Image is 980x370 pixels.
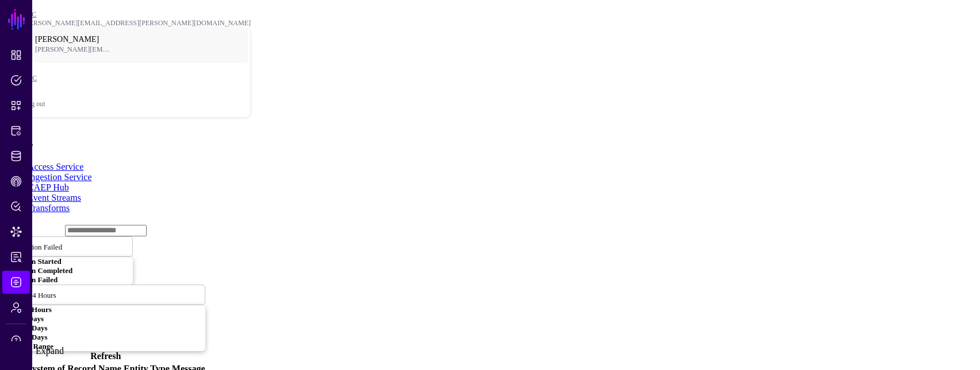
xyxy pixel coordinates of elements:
[6,257,62,266] span: Ingestion Started
[6,342,53,350] span: Custom Range
[28,193,81,202] a: Event Streams
[90,351,121,361] a: Refresh
[10,49,22,61] span: Dashboard
[2,271,30,294] a: Logs
[2,94,30,117] a: Snippets
[28,172,92,182] a: Ingestion Service
[2,44,30,67] a: Dashboard
[2,170,30,193] a: CAEP Hub
[24,60,250,96] a: POC
[28,182,69,192] a: CAEP Hub
[5,135,975,150] h2: Logs
[24,100,250,108] div: Log out
[35,35,113,44] span: [PERSON_NAME]
[10,302,22,313] span: Admin
[6,266,72,275] span: Ingestion Completed
[14,291,56,299] span: Last 24 Hours
[28,162,83,172] a: Access Service
[2,246,30,268] a: Reports
[10,276,22,288] span: Logs
[14,243,62,251] span: Ingestion Failed
[28,203,70,213] a: Transforms
[10,100,22,111] span: Snippets
[10,176,22,187] span: CAEP Hub
[10,201,22,212] span: Policy Lens
[23,19,251,28] div: [PERSON_NAME][EMAIL_ADDRESS][PERSON_NAME][DOMAIN_NAME]
[10,226,22,237] span: Data Lens
[10,251,22,263] span: Reports
[2,119,30,142] a: Protected Systems
[24,74,116,83] span: POC
[10,75,22,86] span: Policies
[2,69,30,92] a: Policies
[2,195,30,218] a: Policy Lens
[2,296,30,319] a: Admin
[2,145,30,168] a: Identity Data Fabric
[10,150,22,162] span: Identity Data Fabric
[7,7,26,32] a: SGNL
[10,334,22,346] span: Support
[36,346,64,356] div: Expand
[35,45,113,54] span: [PERSON_NAME][EMAIL_ADDRESS][PERSON_NAME][DOMAIN_NAME]
[10,125,22,137] span: Protected Systems
[2,220,30,243] a: Data Lens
